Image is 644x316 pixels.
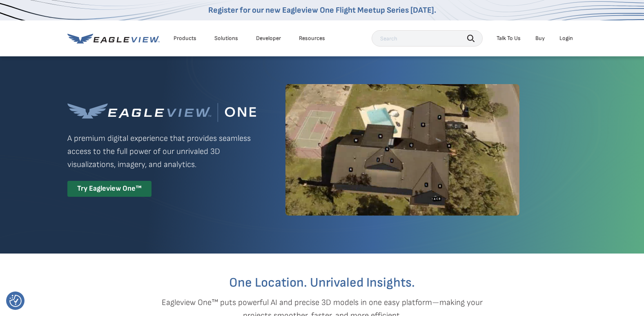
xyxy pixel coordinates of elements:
[214,35,238,42] div: Solutions
[9,295,22,307] img: Revisit consent button
[67,132,256,171] p: A premium digital experience that provides seamless access to the full power of our unrivaled 3D ...
[74,276,571,289] h2: One Location. Unrivaled Insights.
[256,35,281,42] a: Developer
[535,35,545,42] a: Buy
[174,35,196,42] div: Products
[9,295,22,307] button: Consent Preferences
[299,35,325,42] div: Resources
[559,35,573,42] div: Login
[67,181,152,197] div: Try Eagleview One™
[67,103,256,122] img: Eagleview One™
[497,35,521,42] div: Talk To Us
[372,30,483,47] input: Search
[208,5,436,15] a: Register for our new Eagleview One Flight Meetup Series [DATE].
